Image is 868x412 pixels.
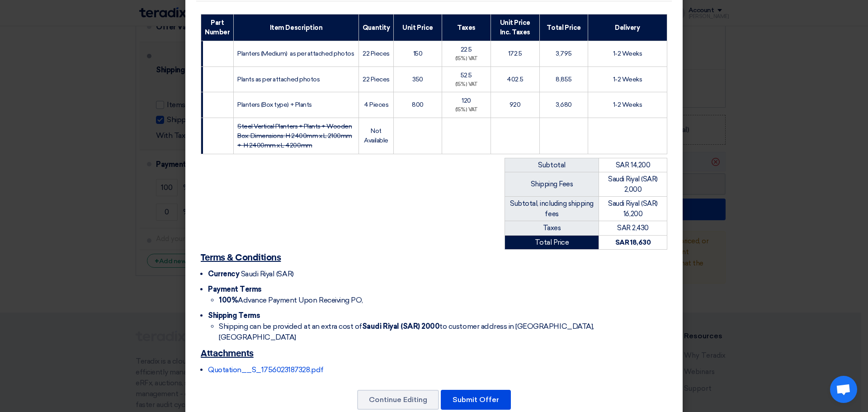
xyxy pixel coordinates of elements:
span: 172.5 [508,50,522,57]
span: Saudi Riyal (SAR) [241,270,294,278]
span: 22.5 [461,46,472,53]
button: Continue Editing [357,390,439,410]
span: 1-2 Weeks [613,50,642,57]
span: Saudi Riyal (SAR) 16,200 [608,199,658,218]
span: 1-2 Weeks [613,101,642,109]
strike: Steel Vertical Planters + Plants + Wooden Box: Dimensions: H 2400mm x L 2100mm + H 2400mm x L 4200mm [237,123,352,149]
u: Terms & Conditions [201,253,281,262]
u: Attachments [201,349,254,358]
strong: SAR 18,630 [615,238,651,246]
span: 120 [462,97,471,104]
span: 150 [413,50,423,57]
div: (15%) VAT [446,55,487,63]
td: Shipping Fees [505,172,599,197]
a: Open chat [830,376,857,403]
span: 52.5 [461,71,472,79]
span: 402.5 [507,76,523,83]
td: SAR 14,200 [599,158,667,172]
th: Total Price [539,14,588,41]
div: (15%) VAT [446,106,487,114]
span: SAR 2,430 [617,224,649,232]
th: Unit Price Inc. Taxes [491,14,539,41]
strong: Saudi Riyal (SAR) 2000 [362,322,439,331]
span: 3,795 [556,50,571,57]
li: Shipping can be provided at an extra cost of to customer address in [GEOGRAPHIC_DATA], [GEOGRAPHI... [219,321,667,343]
div: (15%) VAT [446,81,487,89]
span: 800 [412,101,424,109]
th: Quantity [359,14,393,41]
span: Planters (Medium) as per attached photos [237,50,354,57]
td: Total Price [505,235,599,250]
th: Taxes [442,14,491,41]
span: 4 Pieces [364,101,388,109]
button: Submit Offer [441,390,511,410]
td: Subtotal [505,158,599,172]
a: Quotation__S_1756023187328.pdf [208,365,324,374]
span: 8,855 [556,76,571,83]
span: Shipping Terms [208,311,260,320]
span: Payment Terms [208,285,262,294]
span: 350 [412,76,423,83]
span: 3,680 [556,101,572,109]
span: Planters (Box type) + Plants [237,101,312,109]
span: 22 Pieces [363,76,390,83]
strong: 100% [219,296,238,304]
span: Saudi Riyal (SAR) 2,000 [608,175,658,194]
span: 22 Pieces [363,50,390,57]
th: Part Number [201,14,234,41]
span: Advance Payment Upon Receiving PO, [219,296,363,304]
span: 920 [509,101,521,109]
span: Plants as per attached photos [237,76,320,83]
span: 1-2 Weeks [613,76,642,83]
th: Delivery [588,14,667,41]
span: Currency [208,270,239,278]
th: Item Description [234,14,359,41]
td: Subtotal, including shipping fees [505,197,599,221]
span: Not Available [364,127,388,144]
th: Unit Price [394,14,442,41]
td: Taxes [505,221,599,236]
